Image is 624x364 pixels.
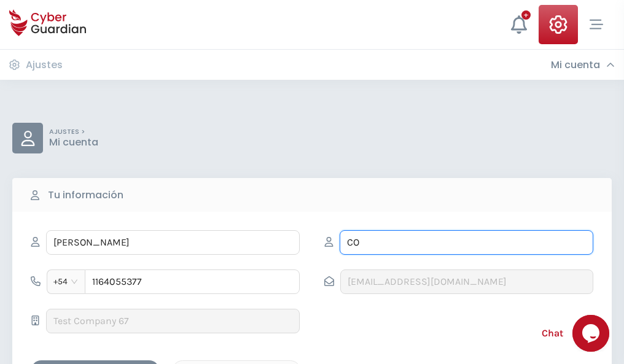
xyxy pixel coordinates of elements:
[551,59,615,71] div: Mi cuenta
[521,10,531,20] div: +
[48,188,123,203] b: Tu información
[542,326,563,341] span: Chat
[53,273,79,291] span: +54
[572,315,612,352] iframe: chat widget
[26,59,63,71] h3: Ajustes
[49,128,98,136] p: AJUSTES >
[551,59,600,71] h3: Mi cuenta
[49,136,98,149] p: Mi cuenta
